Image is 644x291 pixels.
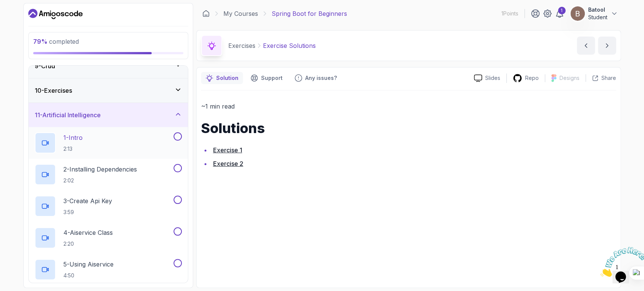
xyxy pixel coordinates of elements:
span: completed [33,38,79,45]
span: 79 % [33,38,48,45]
h3: 11 - Artificial Intelligence [35,110,101,119]
p: Solution [216,74,238,82]
p: Exercise Solutions [263,41,316,50]
p: Repo [525,74,539,82]
a: Dashboard [202,10,210,17]
p: 2:20 [63,240,113,248]
p: Exercises [228,41,255,50]
a: Slides [468,74,506,82]
p: 1 - Intro [63,133,83,142]
button: 10-Exercises [29,78,188,103]
button: user profile imageBatoolStudent [570,6,618,21]
button: 1-Intro2:13 [35,132,182,153]
button: 11-Artificial Intelligence [29,103,188,127]
button: Feedback button [290,72,341,84]
button: 5-Using Aiservice4:50 [35,259,182,280]
a: Repo [507,74,545,83]
p: 2:13 [63,145,83,153]
p: Student [588,14,607,21]
button: previous content [577,37,595,55]
p: 3 - Create Api Key [63,196,112,205]
p: 3:59 [63,208,112,216]
button: 9-Crud [29,54,188,78]
a: My Courses [223,9,258,18]
h1: Solutions [201,121,616,136]
p: 1 Points [501,10,518,17]
a: Dashboard [28,8,83,20]
a: Exercise 1 [213,146,242,154]
p: 2 - Installing Dependencies [63,165,137,174]
p: Batool [588,6,607,14]
p: Support [261,74,283,82]
button: next content [598,37,616,55]
p: Slides [485,74,500,82]
span: 1 [3,3,6,9]
p: Share [601,74,616,82]
button: 2-Installing Dependencies2:02 [35,164,182,185]
p: 5 - Using Aiservice [63,260,114,269]
p: 4 - Aiservice Class [63,228,113,237]
div: 1 [558,7,566,14]
img: Chat attention grabber [3,3,50,33]
h3: 10 - Exercises [35,86,72,95]
button: 4-Aiservice Class2:20 [35,227,182,248]
button: notes button [201,72,243,84]
button: 3-Create Api Key3:59 [35,196,182,217]
p: Designs [559,74,579,82]
p: 4:50 [63,272,114,279]
a: Exercise 2 [213,160,243,167]
h3: 9 - Crud [35,61,55,70]
p: ~1 min read [201,101,616,112]
button: Share [586,74,616,82]
button: Support button [246,72,287,84]
p: Spring Boot for Beginners [272,9,347,18]
iframe: chat widget [597,244,644,280]
p: 2:02 [63,177,137,184]
p: Any issues? [305,74,337,82]
img: user profile image [570,6,585,21]
a: 1 [555,9,564,18]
